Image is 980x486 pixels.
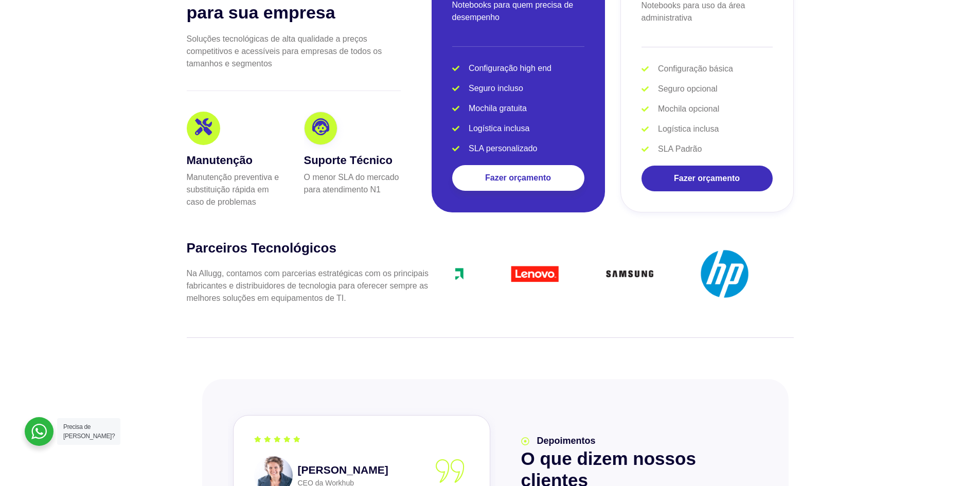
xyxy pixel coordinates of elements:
iframe: Chat Widget [795,354,980,486]
img: Title [508,247,562,301]
strong: [PERSON_NAME] [298,462,388,477]
a: Fazer orçamento [452,165,584,191]
p: Manutenção preventiva e substituição rápida em caso de problemas [187,171,283,208]
img: Title [793,247,847,301]
span: SLA personalizado [466,142,537,155]
img: Title [413,247,467,301]
span: Fazer orçamento [674,174,740,183]
span: Precisa de [PERSON_NAME]? [63,423,115,440]
span: Mochila gratuita [466,102,527,115]
span: Seguro incluso [466,82,523,95]
span: Depoimentos [534,434,596,448]
img: Title [698,247,752,301]
p: O menor SLA do mercado para atendimento N1 [304,171,401,196]
span: Seguro opcional [655,83,718,95]
span: Fazer orçamento [485,174,551,182]
span: Logística inclusa [466,122,529,135]
span: SLA Padrão [655,143,702,155]
p: Na Allugg, contamos com parcerias estratégicas com os principais fabricantes e distribuidores de ... [187,267,430,304]
span: Configuração básica [655,63,733,75]
span: Mochila opcional [655,103,719,115]
img: Title [603,247,657,301]
h3: Manutenção [187,152,283,169]
a: Fazer orçamento [642,166,773,191]
span: Logística inclusa [655,123,719,135]
h3: Suporte Técnico [304,152,401,169]
p: Soluções tecnológicas de alta qualidade a preços competitivos e acessíveis para empresas de todos... [187,33,401,70]
span: Configuração high end [466,62,551,75]
h2: Parceiros Tecnológicos [187,240,430,257]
